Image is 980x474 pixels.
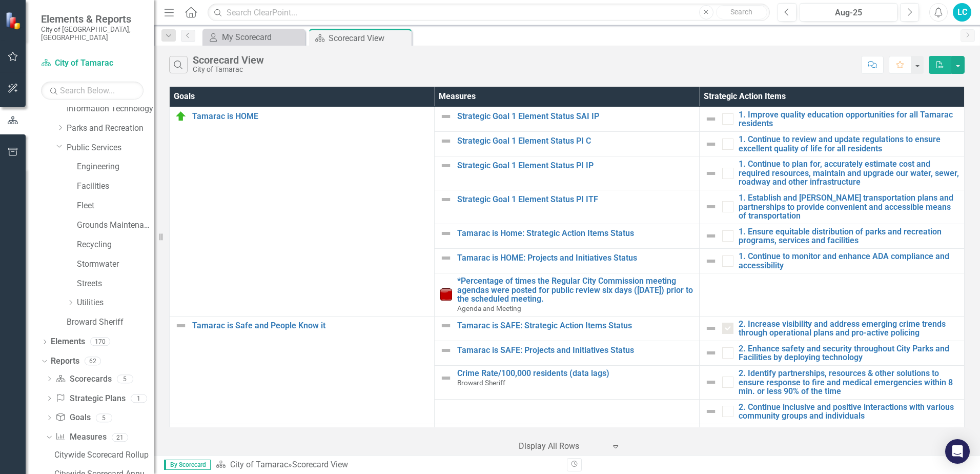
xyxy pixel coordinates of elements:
a: Goals [55,412,90,424]
a: Scorecards [55,373,111,385]
img: ClearPoint Strategy [5,12,23,30]
span: Agenda and Meeting [457,304,521,312]
a: City of Tamarac [230,460,288,469]
div: Open Intercom Messenger [945,439,970,464]
a: Tamarac is HOME [192,112,429,121]
img: Not Defined [705,376,717,388]
img: Not Defined [705,167,717,180]
a: Parks and Recreation [67,123,154,134]
img: Not Defined [705,113,717,125]
a: Public Services [67,142,154,154]
a: Strategic Goal 1 Element Status PI ITF [457,195,694,204]
a: 1. Continue to review and update regulations to ensure excellent quality of life for all residents [739,135,959,153]
a: Utilities [77,297,154,309]
div: Citywide Scorecard Rollup [54,450,154,460]
button: Aug-25 [800,3,897,22]
img: Not Defined [440,135,452,147]
a: Tamarac is Home: Strategic Action Items Status [457,229,694,238]
a: Tamarac is SAFE: Projects and Initiatives Status [457,346,694,355]
div: 62 [85,357,101,366]
img: Not Defined [440,344,452,357]
a: 2. Increase visibility and address emerging crime trends through operational plans and pro-active... [739,320,959,338]
div: City of Tamarac [193,66,264,73]
a: 2. Continue inclusive and positive interactions with various community groups and individuals [739,403,959,421]
a: Strategic Goal 1 Element Status PI C [457,136,694,146]
a: 1. Ensure equitable distribution of parks and recreation programs, services and facilities [739,227,959,245]
img: In Progress [175,110,187,123]
div: 5 [117,374,133,383]
button: Search [716,5,767,19]
input: Search ClearPoint... [208,4,770,22]
div: Scorecard View [329,32,409,45]
a: Tamarac is HOME: Projects and Initiatives Status [457,253,694,263]
a: Tamarac is SAFE: Strategic Action Items Status [457,321,694,330]
a: 1. Continue to plan for, accurately estimate cost and required resources, maintain and upgrade ou... [739,160,959,187]
a: Engineering [77,161,154,173]
a: Crime Rate/100,000 residents (data lags) [457,369,694,378]
div: » [216,459,559,471]
img: Not Defined [440,227,452,240]
div: 1 [131,394,147,403]
a: 1. Establish and [PERSON_NAME] transportation plans and partnerships to provide convenient and ac... [739,193,959,221]
div: Scorecard View [193,54,264,66]
a: Information Technology [67,103,154,115]
span: Elements & Reports [41,13,144,25]
a: Reports [51,355,79,367]
img: Not Defined [705,230,717,242]
a: 3. Continue to evaluate and improve developing, permitting and procurement processes to enable bu... [739,427,959,455]
div: My Scorecard [222,31,302,44]
a: Grounds Maintenance [77,220,154,231]
img: Not Defined [440,320,452,332]
a: Fleet [77,200,154,212]
img: Not Defined [440,160,452,172]
a: Tamarac is Safe and People Know it [192,321,429,330]
span: Search [730,8,752,16]
a: 2. Identify partnerships, resources & other solutions to ensure response to fire and medical emer... [739,369,959,396]
a: Broward Sheriff [67,317,154,328]
a: 1. Continue to monitor and enhance ADA compliance and accessibility [739,252,959,270]
a: *Percentage of times the Regular City Commission meeting agendas were posted for public review si... [457,276,694,304]
a: Measures [55,431,106,443]
a: Streets [77,278,154,290]
img: Not Defined [440,110,452,123]
a: Strategic Goal 1 Element Status SAI IP [457,112,694,121]
img: Not Defined [705,322,717,334]
a: Strategic Plans [55,393,125,405]
img: Not Defined [440,252,452,264]
img: Not Defined [705,138,717,150]
a: 1. Improve quality education opportunities for all Tamarac residents [739,110,959,128]
a: Est. Cost of Const. [457,427,694,437]
img: Below target [440,288,452,301]
a: My Scorecard [205,31,302,44]
img: Not Defined [705,405,717,418]
a: Facilities [77,181,154,192]
div: Scorecard View [292,460,348,469]
a: Stormwater [77,259,154,270]
img: Not Defined [705,201,717,213]
div: 5 [96,413,112,422]
a: Elements [51,336,85,348]
span: By Scorecard [164,460,211,470]
a: Citywide Scorecard Rollup [52,447,154,463]
img: Not Defined [705,255,717,267]
small: City of [GEOGRAPHIC_DATA], [GEOGRAPHIC_DATA] [41,25,144,42]
a: City of Tamarac [41,57,144,69]
span: Broward Sheriff [457,379,505,387]
div: 170 [90,338,110,346]
img: In Progress [175,427,187,440]
a: Strategic Goal 1 Element Status PI IP [457,161,694,170]
input: Search Below... [41,82,144,100]
div: 21 [112,433,128,442]
a: Recycling [77,239,154,251]
img: Not Defined [705,347,717,359]
img: Not Defined [440,372,452,384]
div: Aug-25 [803,7,894,19]
img: Not Defined [175,320,187,332]
img: Not Defined [440,193,452,206]
button: LC [953,3,971,22]
a: 2. Enhance safety and security throughout City Parks and Facilities by deploying technology [739,344,959,362]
